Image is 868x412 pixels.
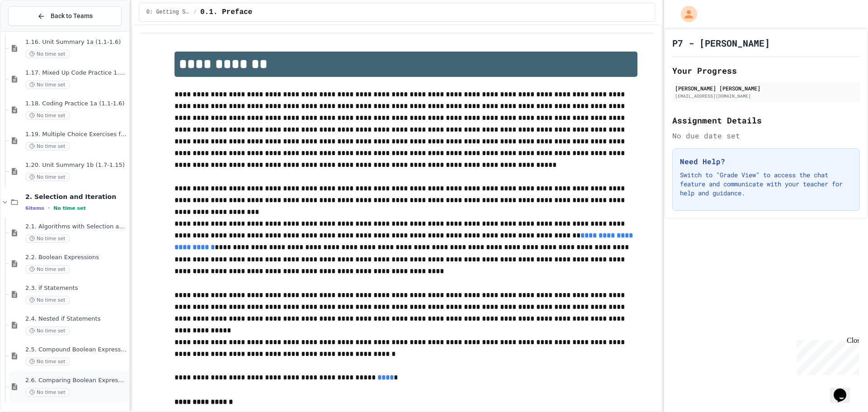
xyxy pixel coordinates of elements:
h3: Need Help? [680,156,852,167]
span: No time set [25,357,70,366]
span: No time set [25,173,70,181]
span: 0.1. Preface [200,7,252,18]
span: No time set [25,111,70,120]
iframe: chat widget [830,376,859,403]
span: No time set [25,327,70,335]
span: No time set [25,81,70,89]
span: 1.19. Multiple Choice Exercises for Unit 1a (1.1-1.6) [25,131,127,138]
div: Chat with us now!Close [4,4,62,57]
span: No time set [25,265,70,274]
span: 0: Getting Started [146,9,190,16]
iframe: chat widget [793,336,859,375]
div: No due date set [672,130,860,141]
span: 1.20. Unit Summary 1b (1.7-1.15) [25,161,127,169]
span: No time set [25,142,70,151]
span: No time set [25,388,70,397]
span: 2.5. Compound Boolean Expressions [25,346,127,354]
span: 1.18. Coding Practice 1a (1.1-1.6) [25,100,127,108]
p: Switch to "Grade View" to access the chat feature and communicate with your teacher for help and ... [680,170,852,198]
div: [EMAIL_ADDRESS][DOMAIN_NAME] [675,93,857,99]
span: 2.4. Nested if Statements [25,315,127,323]
button: Back to Teams [8,6,122,26]
span: 1.17. Mixed Up Code Practice 1.1-1.6 [25,69,127,77]
span: 1.16. Unit Summary 1a (1.1-1.6) [25,38,127,46]
span: • [48,204,50,212]
div: My Account [671,4,699,24]
span: 6 items [25,205,44,211]
h1: P7 - [PERSON_NAME] [672,37,770,49]
span: 2.3. if Statements [25,284,127,292]
span: / [193,9,197,16]
h2: Your Progress [672,64,860,77]
h2: Assignment Details [672,114,860,127]
span: 2.2. Boolean Expressions [25,254,127,261]
span: No time set [25,50,70,58]
span: No time set [25,234,70,243]
span: 2. Selection and Iteration [25,193,127,201]
span: No time set [25,296,70,304]
span: Back to Teams [51,11,93,21]
span: 2.6. Comparing Boolean Expressions ([PERSON_NAME] Laws) [25,377,127,384]
span: 2.1. Algorithms with Selection and Repetition [25,223,127,231]
span: No time set [53,205,86,211]
div: [PERSON_NAME] [PERSON_NAME] [675,84,857,92]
